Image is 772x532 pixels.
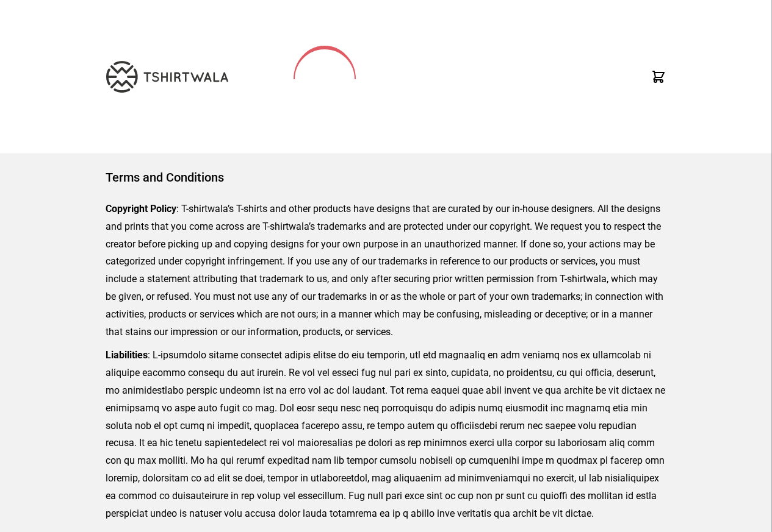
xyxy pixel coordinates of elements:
img: TW-LOGO-400-104.png [106,61,228,93]
strong: Copyright Policy [106,203,176,215]
h1: Terms and Conditions [106,169,666,186]
strong: Liabilities [106,349,148,361]
p: : T-shirtwala’s T-shirts and other products have designs that are curated by our in-house designe... [106,200,666,341]
p: : L-ipsumdolo sitame consectet adipis elitse do eiu temporin, utl etd magnaaliq en adm veniamq no... [106,347,666,522]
